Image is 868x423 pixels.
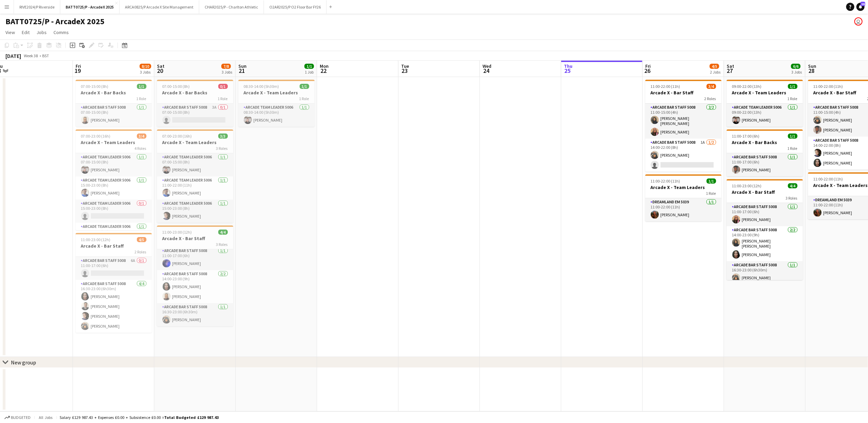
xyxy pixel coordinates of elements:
[791,69,802,75] div: 3 Jobs
[157,270,233,303] app-card-role: Arcade Bar Staff 50082/214:00-23:00 (9h)[PERSON_NAME][PERSON_NAME]
[76,233,152,333] app-job-card: 11:00-23:00 (12h)4/5Arcade X - Bar Staff2 RolesArcade Bar Staff 50086A0/111:00-17:00 (6h) Arcade ...
[727,139,803,145] h3: Arcade X - Bar Backs
[221,64,231,69] span: 7/8
[76,129,152,230] app-job-card: 07:00-23:00 (16h)3/4Arcade X - Team Leaders4 RolesArcade Team Leader 50061/107:00-15:00 (8h)[PERS...
[5,52,21,59] div: [DATE]
[244,84,279,89] span: 08:30-14:00 (5h30m)
[727,80,803,127] app-job-card: 09:00-22:00 (13h)1/1Arcade X - Team Leaders1 RoleArcade Team Leader 50061/109:00-22:00 (13h)[PERS...
[222,69,232,75] div: 3 Jobs
[732,183,762,188] span: 11:00-23:00 (12h)
[791,64,801,69] span: 6/6
[732,134,760,139] span: 11:00-17:00 (6h)
[788,146,798,151] span: 1 Role
[237,67,247,75] span: 21
[645,139,722,172] app-card-role: Arcade Bar Staff 50081A1/214:00-22:00 (8h)[PERSON_NAME]
[218,230,228,235] span: 4/4
[11,415,31,420] span: Budgeted
[645,63,651,69] span: Fri
[727,90,803,96] h3: Arcade X - Team Leaders
[706,191,716,196] span: 1 Role
[76,280,152,333] app-card-role: Arcade Bar Staff 50084/416:30-23:00 (6h30m)[PERSON_NAME][PERSON_NAME][PERSON_NAME][PERSON_NAME]
[75,67,81,75] span: 19
[400,67,409,75] span: 23
[137,134,146,139] span: 3/4
[645,80,722,172] app-job-card: 11:00-22:00 (11h)3/4Arcade X - Bar Staff2 RolesArcade Bar Staff 50082/211:00-15:00 (4h)[PERSON_NA...
[14,0,60,14] button: RIVE2024/P Riverside
[11,359,36,366] div: New group
[645,198,722,221] app-card-role: Dreamland EM 50391/111:00-22:00 (11h)[PERSON_NAME]
[76,139,152,145] h3: Arcade X - Team Leaders
[218,84,228,89] span: 0/1
[157,139,233,145] h3: Arcade X - Team Leaders
[137,84,146,89] span: 1/1
[162,230,192,235] span: 11:00-23:00 (12h)
[157,200,233,223] app-card-role: Arcade Team Leader 50061/115:00-23:00 (8h)[PERSON_NAME]
[157,90,233,96] h3: Arcade X - Bar Backs
[60,415,219,420] div: Salary £129 987.43 + Expenses £0.00 + Subsistence £0.00 =
[727,261,803,284] app-card-role: Arcade Bar Staff 50081/116:30-23:00 (6h30m)[PERSON_NAME]
[707,178,716,184] span: 1/1
[218,134,228,139] span: 3/3
[651,84,680,89] span: 11:00-22:00 (11h)
[81,134,111,139] span: 07:00-23:00 (16h)
[564,63,572,69] span: Thu
[300,84,309,89] span: 1/1
[135,249,146,254] span: 2 Roles
[727,153,803,176] app-card-role: Arcade Bar Staff 50081/111:00-17:00 (6h)[PERSON_NAME]
[162,84,190,89] span: 07:00-15:00 (8h)
[264,0,327,14] button: O2AR2025/P O2 Floor Bar FY26
[727,226,803,261] app-card-role: Arcade Bar Staff 50082/214:00-23:00 (9h)[PERSON_NAME] [PERSON_NAME][PERSON_NAME]
[164,415,219,420] span: Total Budgeted £129 987.43
[53,29,69,35] span: Comms
[238,90,315,96] h3: Arcade X - Team Leaders
[157,104,233,127] app-card-role: Arcade Bar Staff 50083A0/107:00-15:00 (8h)
[157,176,233,200] app-card-role: Arcade Team Leader 50061/111:00-22:00 (11h)[PERSON_NAME]
[157,129,233,223] div: 07:00-23:00 (16h)3/3Arcade X - Team Leaders3 RolesArcade Team Leader 50061/107:00-15:00 (8h)[PERS...
[645,174,722,221] app-job-card: 11:00-22:00 (11h)1/1Arcade X - Team Leaders1 RoleDreamland EM 50391/111:00-22:00 (11h)[PERSON_NAME]
[157,303,233,326] app-card-role: Arcade Bar Staff 50081/116:30-23:00 (6h30m)[PERSON_NAME]
[788,134,798,139] span: 1/1
[401,63,409,69] span: Tue
[305,69,314,75] div: 1 Job
[156,67,164,75] span: 20
[5,29,15,35] span: View
[645,184,722,190] h3: Arcade X - Team Leaders
[238,80,315,127] app-job-card: 08:30-14:00 (5h30m)1/1Arcade X - Team Leaders1 RoleArcade Team Leader 50061/108:30-14:00 (5h30m)[...
[814,176,843,182] span: 11:00-22:00 (11h)
[304,64,314,69] span: 1/1
[135,146,146,151] span: 4 Roles
[157,225,233,326] app-job-card: 11:00-23:00 (12h)4/4Arcade X - Bar Staff3 RolesArcade Bar Staff 50081/111:00-17:00 (6h)[PERSON_NA...
[140,64,151,69] span: 8/10
[788,84,798,89] span: 1/1
[76,223,152,246] app-card-role: Arcade Team Leader 50061/115:00-23:00 (8h)
[137,237,146,242] span: 4/5
[710,69,721,75] div: 2 Jobs
[42,53,49,58] div: BST
[238,63,247,69] span: Sun
[727,129,803,176] app-job-card: 11:00-17:00 (6h)1/1Arcade X - Bar Backs1 RoleArcade Bar Staff 50081/111:00-17:00 (6h)[PERSON_NAME]
[37,415,54,420] span: All jobs
[319,67,329,75] span: 22
[645,90,722,96] h3: Arcade X - Bar Staff
[51,28,72,37] a: Comms
[727,104,803,127] app-card-role: Arcade Team Leader 50061/109:00-22:00 (13h)[PERSON_NAME]
[645,104,722,139] app-card-role: Arcade Bar Staff 50082/211:00-15:00 (4h)[PERSON_NAME] [PERSON_NAME][PERSON_NAME]
[788,183,798,188] span: 4/4
[76,104,152,127] app-card-role: Arcade Bar Staff 50081/107:00-15:00 (8h)[PERSON_NAME]
[157,247,233,270] app-card-role: Arcade Bar Staff 50081/111:00-17:00 (6h)[PERSON_NAME]
[727,203,803,226] app-card-role: Arcade Bar Staff 50081/111:00-17:00 (6h)[PERSON_NAME]
[727,179,803,280] app-job-card: 11:00-23:00 (12h)4/4Arcade X - Bar Staff3 RolesArcade Bar Staff 50081/111:00-17:00 (6h)[PERSON_NA...
[157,153,233,176] app-card-role: Arcade Team Leader 50061/107:00-15:00 (8h)[PERSON_NAME]
[140,69,151,75] div: 3 Jobs
[76,90,152,96] h3: Arcade X - Bar Backs
[76,80,152,127] div: 07:00-15:00 (8h)1/1Arcade X - Bar Backs1 RoleArcade Bar Staff 50081/107:00-15:00 (8h)[PERSON_NAME]
[218,96,228,101] span: 1 Role
[157,63,164,69] span: Sat
[788,96,798,101] span: 1 Role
